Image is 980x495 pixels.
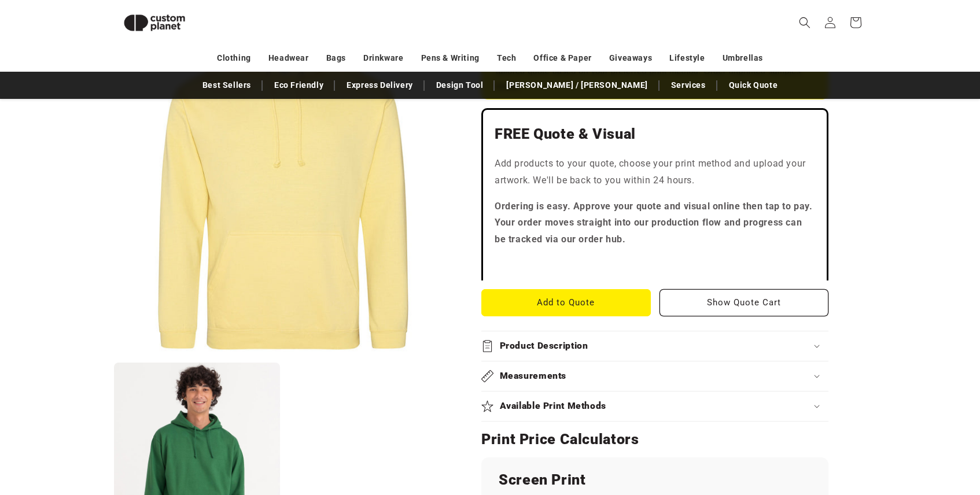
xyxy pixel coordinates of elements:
[197,75,257,95] a: Best Sellers
[481,289,651,316] button: Add to Quote
[481,430,828,449] h2: Print Price Calculators
[792,10,817,35] summary: Search
[268,75,329,95] a: Eco Friendly
[481,391,828,421] summary: Available Print Methods
[217,48,251,68] a: Clothing
[500,75,653,95] a: [PERSON_NAME] / [PERSON_NAME]
[723,48,763,68] a: Umbrellas
[268,48,309,68] a: Headwear
[495,156,815,189] p: Add products to your quote, choose your print method and upload your artwork. We'll be back to yo...
[421,48,480,68] a: Pens & Writing
[495,125,815,143] h2: FREE Quote & Visual
[481,331,828,361] summary: Product Description
[609,48,652,68] a: Giveaways
[500,400,607,412] h2: Available Print Methods
[500,370,567,382] h2: Measurements
[114,5,195,41] img: Custom Planet
[497,48,516,68] a: Tech
[341,75,419,95] a: Express Delivery
[495,257,815,269] iframe: Customer reviews powered by Trustpilot
[481,361,828,391] summary: Measurements
[363,48,403,68] a: Drinkware
[665,75,712,95] a: Services
[723,75,784,95] a: Quick Quote
[660,289,829,316] button: Show Quote Cart
[430,75,489,95] a: Design Tool
[669,48,705,68] a: Lifestyle
[326,48,346,68] a: Bags
[499,471,811,489] h2: Screen Print
[495,201,813,245] strong: Ordering is easy. Approve your quote and visual online then tap to pay. Your order moves straight...
[533,48,591,68] a: Office & Paper
[500,340,588,352] h2: Product Description
[782,370,980,495] iframe: Chat Widget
